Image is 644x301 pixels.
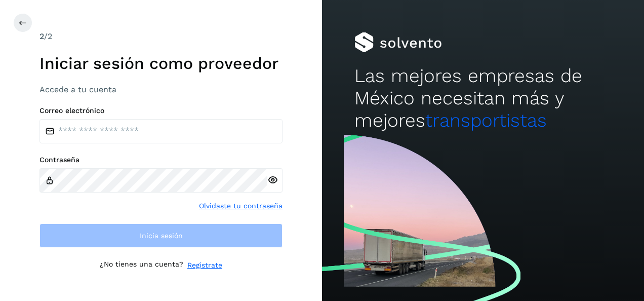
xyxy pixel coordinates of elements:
[39,156,283,164] label: Contraseña
[39,54,283,73] h1: Iniciar sesión como proveedor
[140,232,183,239] span: Inicia sesión
[39,223,283,248] button: Inicia sesión
[39,85,283,94] h3: Accede a tu cuenta
[39,106,283,115] label: Correo electrónico
[39,30,283,43] div: /2
[425,109,547,131] span: transportistas
[199,201,283,211] a: Olvidaste tu contraseña
[187,260,222,271] a: Regístrate
[39,31,44,41] span: 2
[354,65,612,132] h2: Las mejores empresas de México necesitan más y mejores
[100,260,183,271] p: ¿No tienes una cuenta?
